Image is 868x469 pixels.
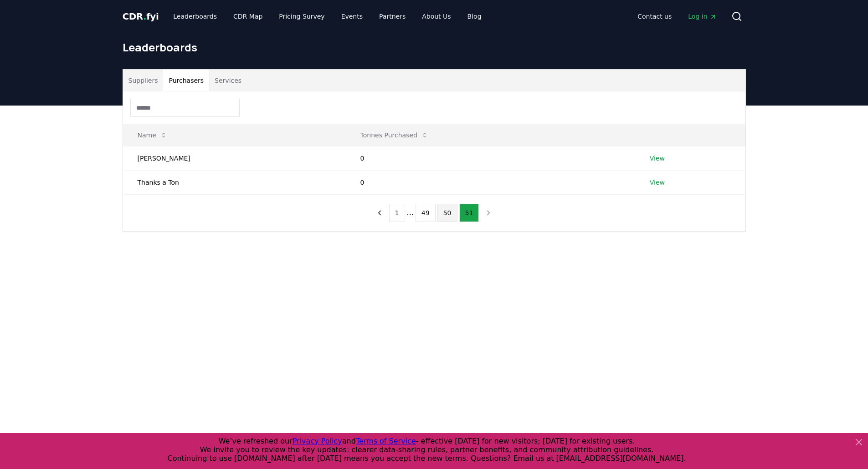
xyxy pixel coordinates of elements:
nav: Main [630,8,724,25]
span: Log in [688,12,716,21]
td: 0 [346,170,635,194]
a: About Us [415,8,458,25]
button: 50 [437,204,457,222]
button: previous page [372,204,387,222]
a: Leaderboards [166,8,224,25]
a: View [650,154,665,163]
button: Tonnes Purchased [353,126,436,144]
td: [PERSON_NAME] [123,146,346,170]
button: 51 [459,204,479,222]
a: CDR.fyi [123,10,159,23]
button: Purchasers [163,70,209,91]
button: Services [209,70,247,91]
span: . [143,11,146,22]
button: Suppliers [123,70,164,91]
button: 1 [389,204,405,222]
a: Contact us [630,8,679,25]
a: Pricing Survey [272,8,332,25]
a: Events [334,8,370,25]
td: Thanks a Ton [123,170,346,194]
a: Partners [372,8,413,25]
nav: Main [166,8,488,25]
td: 0 [346,146,635,170]
button: Name [130,126,175,144]
a: View [650,178,665,187]
button: 49 [416,204,436,222]
a: Blog [460,8,489,25]
span: CDR fyi [123,11,159,22]
li: ... [407,207,414,218]
a: CDR Map [226,8,270,25]
h1: Leaderboards [123,40,746,55]
a: Log in [681,8,724,25]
